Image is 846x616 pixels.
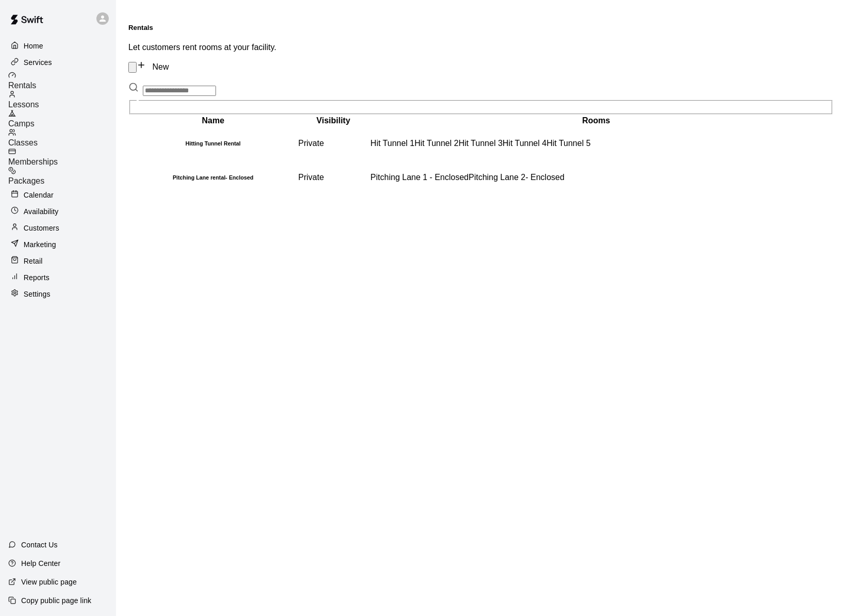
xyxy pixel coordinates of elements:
[8,138,38,147] span: Classes
[24,289,51,299] p: Settings
[24,256,43,266] p: Retail
[8,38,108,54] a: Home
[24,239,56,250] p: Marketing
[8,148,116,167] a: Memberships
[503,139,546,148] span: Hit Tunnel 4
[24,41,43,51] p: Home
[8,237,108,252] a: Marketing
[21,558,60,569] p: Help Center
[469,173,565,182] span: Pitching Lane 2- Enclosed
[8,90,116,109] a: Lessons
[298,173,369,182] div: This service is hidden, and can only be accessed via a direct link
[130,140,296,147] h6: Hitting Tunnel Rental
[128,43,834,52] p: Let customers rent rooms at your facility.
[8,220,108,236] a: Customers
[24,57,52,68] p: Services
[317,116,351,125] b: Visibility
[24,190,54,200] p: Calendar
[8,204,108,219] a: Availability
[371,139,414,148] span: Hit Tunnel 1
[21,577,77,587] p: View public page
[546,139,590,148] span: Hit Tunnel 5
[8,270,108,285] a: Reports
[582,116,610,125] b: Rooms
[128,24,834,31] h5: Rentals
[8,119,35,128] span: Camps
[8,253,108,269] a: Retail
[371,173,469,182] span: Pitching Lane 1 - Enclosed
[8,81,36,90] span: Rentals
[298,139,369,148] div: This service is hidden, and can only be accessed via a direct link
[137,62,169,71] a: New
[8,187,108,203] a: Calendar
[298,139,324,148] span: Private
[298,173,324,182] span: Private
[130,174,296,181] h6: Pitching Lane rental- Enclosed
[128,115,834,195] table: simple table
[414,139,458,148] span: Hit Tunnel 2
[24,272,49,283] p: Reports
[21,595,91,606] p: Copy public page link
[202,116,224,125] b: Name
[8,157,58,166] span: Memberships
[8,286,108,302] a: Settings
[24,206,59,217] p: Availability
[8,176,44,185] span: Packages
[8,71,116,90] a: Rentals
[458,139,502,148] span: Hit Tunnel 3
[8,100,39,109] span: Lessons
[8,128,116,148] a: Classes
[8,167,116,186] a: Packages
[128,62,137,73] button: Rental settings
[21,540,58,550] p: Contact Us
[8,55,108,70] a: Services
[8,109,116,128] a: Camps
[24,223,59,233] p: Customers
